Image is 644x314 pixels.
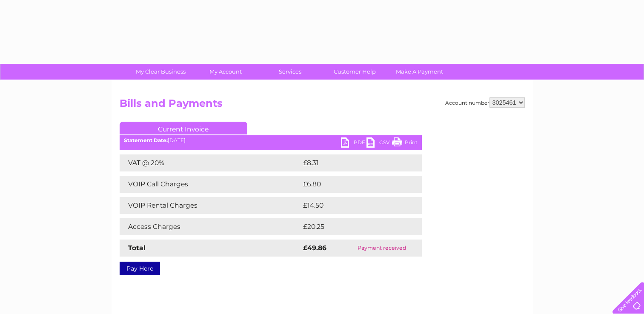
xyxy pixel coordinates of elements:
b: Statement Date: [124,137,168,143]
a: Make A Payment [384,64,455,80]
a: My Clear Business [126,64,196,80]
td: VOIP Rental Charges [120,197,301,214]
a: Customer Help [320,64,390,80]
div: [DATE] [120,137,422,143]
td: £14.50 [301,197,404,214]
a: Services [255,64,325,80]
td: Access Charges [120,218,301,235]
a: Current Invoice [120,122,247,134]
td: £8.31 [301,154,401,171]
td: £20.25 [301,218,404,235]
a: My Account [190,64,260,80]
a: PDF [341,137,366,150]
a: Print [392,137,418,150]
h2: Bills and Payments [120,97,525,114]
div: Account number [445,97,525,108]
td: VAT @ 20% [120,154,301,171]
td: £6.80 [301,176,402,193]
td: VOIP Call Charges [120,176,301,193]
a: Pay Here [120,262,160,275]
strong: £49.86 [303,244,326,252]
strong: Total [128,244,146,252]
td: Payment received [342,240,421,257]
a: CSV [366,137,392,150]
